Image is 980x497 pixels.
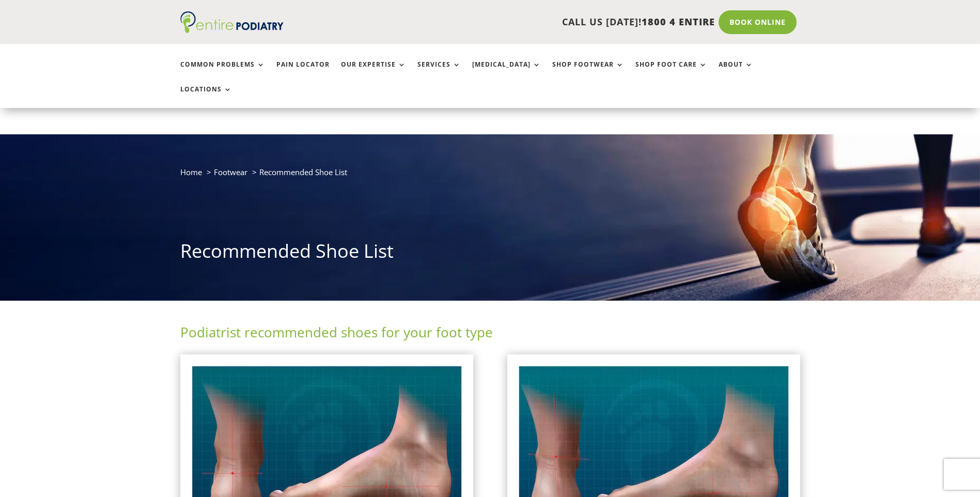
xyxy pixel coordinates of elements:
[323,15,715,29] p: CALL US [DATE]!
[180,25,284,35] a: Entire Podiatry
[180,238,800,269] h1: Recommended Shoe List
[259,167,347,177] span: Recommended Shoe List
[214,167,247,177] a: Footwear
[341,61,406,83] a: Our Expertise
[719,61,753,83] a: About
[180,61,265,83] a: Common Problems
[180,323,800,347] h2: Podiatrist recommended shoes for your foot type
[552,61,624,83] a: Shop Footwear
[417,61,461,83] a: Services
[276,61,330,83] a: Pain Locator
[642,15,715,28] span: 1800 4 ENTIRE
[180,165,800,187] nav: breadcrumb
[719,10,797,34] a: Book Online
[180,11,284,33] img: logo (1)
[180,167,202,177] a: Home
[180,86,232,108] a: Locations
[635,61,707,83] a: Shop Foot Care
[472,61,541,83] a: [MEDICAL_DATA]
